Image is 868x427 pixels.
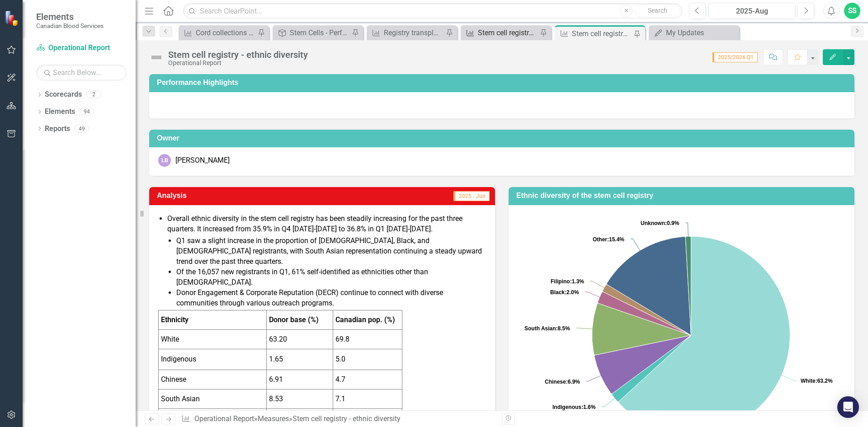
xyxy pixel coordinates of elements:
[550,289,579,296] text: 2.0%
[269,375,283,384] span: 6.91
[607,236,691,335] path: Other, 15.45.
[196,27,255,38] div: Cord collections and manufacturing
[292,414,401,423] div: Stem cell registry - ethnic diversity
[335,375,345,384] span: 4.7
[36,11,104,22] span: Elements
[86,91,101,99] div: 2
[478,27,538,38] div: Stem cell registry churn
[335,315,395,324] strong: Canadian pop. (%)
[258,414,289,423] a: Measures
[176,267,428,286] span: Of the 16,057 new registrants in Q1, 61% self-identified as ethnicities other than [DEMOGRAPHIC_D...
[635,5,680,17] button: Search
[181,27,255,38] a: Cord collections and manufacturing
[168,50,308,60] div: Stem cell registry - ethnic diversity
[651,27,737,38] a: My Updates
[36,65,127,80] input: Search Below...
[572,28,632,39] div: Stem cell registry - ethnic diversity
[194,414,254,423] a: Operational Report
[612,335,691,402] path: Indigenous, 1.65.
[157,79,850,87] h3: Performance Highlights
[801,378,833,384] text: 63.2%
[36,43,127,53] a: Operational Report
[5,10,21,26] img: ClearPoint Strategy
[641,220,667,226] tspan: Unknown:
[75,125,89,132] div: 49
[594,335,691,394] path: Chinese, 6.91.
[685,236,691,335] path: Unknown, 0.9.
[551,278,572,285] tspan: Filipino:
[545,379,580,385] text: 6.9%
[290,27,349,38] div: Stem Cells - Performance Highlights
[161,394,200,403] span: South Asian
[157,192,306,200] h3: Analysis
[551,278,584,285] text: 1.3%
[666,27,737,38] div: My Updates
[176,236,486,267] li: Q1 saw a slight increase in the proportion of [DEMOGRAPHIC_DATA], Black, and [DEMOGRAPHIC_DATA] r...
[269,394,283,403] span: 8.53
[801,378,817,384] tspan: White:
[552,404,583,410] tspan: Indigenous:
[45,89,82,100] a: Scorecards
[592,303,691,355] path: South Asian, 8.53.
[175,155,230,166] div: [PERSON_NAME]
[603,285,691,335] path: Filipino, 1.34.
[176,288,443,307] span: Donor Engagement & Corporate Reputation (DECR) continue to connect with diverse communities throu...
[335,355,345,363] span: 5.0
[36,22,104,29] small: Canadian Blood Services
[598,292,691,335] path: Black, 2.02.
[712,6,792,17] div: 2025-Aug
[181,414,495,424] div: » »
[384,27,443,38] div: Registry transplant activities
[516,192,850,200] h3: Ethnic diversity of the stem cell registry
[80,108,94,116] div: 94
[335,394,345,403] span: 7.1
[648,7,667,14] span: Search
[161,335,179,343] span: White
[369,27,443,38] a: Registry transplant activities
[453,191,490,201] span: 2025 - Jun
[158,154,171,167] div: LB
[550,289,566,296] tspan: Black:
[161,375,186,384] span: Chinese
[593,236,624,243] text: 15.4%
[335,335,349,343] span: 69.8
[641,220,679,226] text: 0.9%
[161,355,196,363] span: Indigenous
[545,379,568,385] tspan: Chinese:
[275,27,349,38] a: Stem Cells - Performance Highlights
[269,335,287,343] span: 63.20
[45,124,70,134] a: Reports
[524,325,558,332] tspan: South Asian:
[168,60,308,66] div: Operational Report
[269,315,319,324] strong: Donor base (%)
[708,3,795,19] button: 2025-Aug
[463,27,538,38] a: Stem cell registry churn
[844,3,860,19] button: SS
[45,107,75,117] a: Elements
[149,50,164,65] img: Not Defined
[837,396,859,418] div: Open Intercom Messenger
[712,52,758,62] span: 2025/2026 Q1
[552,404,596,410] text: 1.6%
[161,315,189,324] strong: Ethnicity
[524,325,570,332] text: 8.5%
[157,134,850,142] h3: Owner
[183,3,682,19] input: Search ClearPoint...
[269,355,283,363] span: 1.65
[593,236,609,243] tspan: Other:
[167,214,462,233] span: Overall ethnic diversity in the stem cell registry has been steadily increasing for the past thre...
